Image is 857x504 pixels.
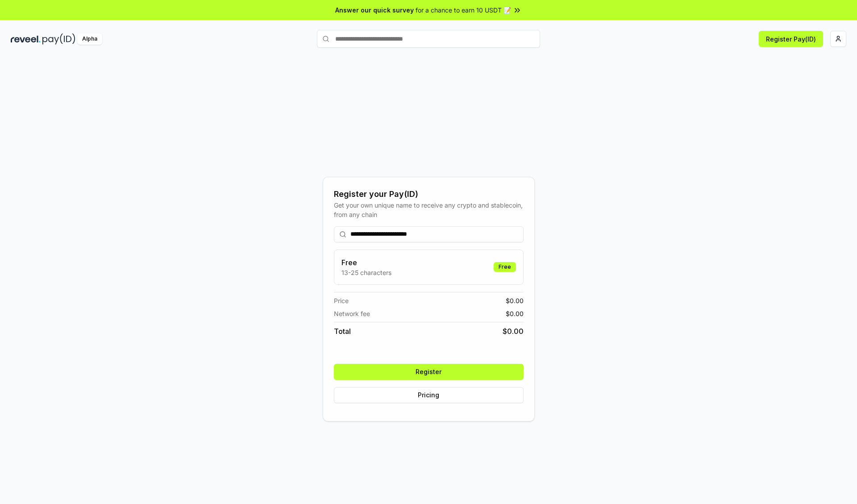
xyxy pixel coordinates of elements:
[334,326,351,337] span: Total
[506,309,524,318] span: $ 0.00
[334,309,370,318] span: Network fee
[341,268,391,277] p: 13-25 characters
[334,296,349,305] span: Price
[759,31,823,47] button: Register Pay(ID)
[335,5,414,15] span: Answer our quick survey
[11,33,41,45] img: reveel_dark
[503,326,524,337] span: $ 0.00
[334,188,524,200] div: Register your Pay(ID)
[416,5,511,15] span: for a chance to earn 10 USDT 📝
[42,33,75,45] img: pay_id
[494,262,516,272] div: Free
[341,257,391,268] h3: Free
[334,387,524,403] button: Pricing
[506,296,524,305] span: $ 0.00
[334,364,524,380] button: Register
[334,200,524,219] div: Get your own unique name to receive any crypto and stablecoin, from any chain
[77,33,102,45] div: Alpha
